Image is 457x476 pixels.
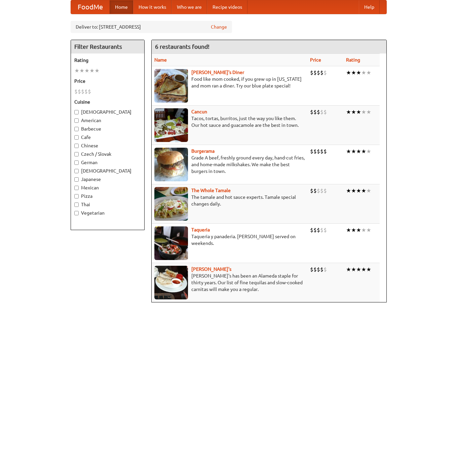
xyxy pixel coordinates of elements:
[366,266,371,273] li: ★
[320,266,323,273] li: $
[361,187,366,194] li: ★
[191,70,244,75] a: [PERSON_NAME]'s Diner
[356,187,361,194] li: ★
[74,177,79,182] input: Japanese
[211,24,227,30] a: Change
[74,203,79,207] input: Thai
[74,159,141,166] label: German
[74,210,141,216] label: Vegetarian
[74,144,79,148] input: Chinese
[74,193,141,199] label: Pizza
[81,88,84,95] li: $
[323,148,327,155] li: $
[74,176,141,183] label: Japanese
[79,67,84,74] li: ★
[310,108,313,116] li: $
[320,187,323,194] li: $
[320,148,323,155] li: $
[317,108,320,116] li: $
[359,0,380,14] a: Help
[313,226,317,234] li: $
[361,108,366,116] li: ★
[317,69,320,76] li: $
[74,160,79,165] input: German
[71,40,144,53] h4: Filter Restaurants
[313,266,317,273] li: $
[356,266,361,273] li: ★
[366,226,371,234] li: ★
[313,148,317,155] li: $
[346,266,351,273] li: ★
[172,0,207,14] a: Who we are
[323,187,327,194] li: $
[361,226,366,234] li: ★
[88,88,91,95] li: $
[74,117,141,124] label: American
[366,148,371,155] li: ★
[74,67,79,74] li: ★
[74,127,79,131] input: Barbecue
[154,226,188,260] img: taqueria.jpg
[74,186,79,190] input: Mexican
[346,57,360,63] a: Rating
[78,88,81,95] li: $
[154,76,305,89] p: Food like mom cooked, if you grew up in [US_STATE] and mom ran a diner. Try our blue plate special!
[154,187,188,221] img: wholetamale.jpg
[191,148,215,154] a: Burgerama
[154,108,188,142] img: cancun.jpg
[320,108,323,116] li: $
[313,108,317,116] li: $
[310,57,321,63] a: Price
[313,69,317,76] li: $
[346,226,351,234] li: ★
[351,266,356,273] li: ★
[154,148,188,181] img: burgerama.jpg
[74,57,141,64] h5: Rating
[74,118,79,123] input: American
[154,233,305,247] p: Taqueria y panaderia. [PERSON_NAME] served on weekends.
[366,69,371,76] li: ★
[361,266,366,273] li: ★
[154,115,305,129] p: Tacos, tortas, burritos, just the way you like them. Our hot sauce and guacamole are the best in ...
[310,187,313,194] li: $
[346,148,351,155] li: ★
[74,135,79,140] input: Cafe
[191,227,210,232] a: Taqueria
[154,272,305,293] p: [PERSON_NAME]'s has been an Alameda staple for thirty years. Our list of fine tequilas and slow-c...
[356,108,361,116] li: ★
[323,226,327,234] li: $
[84,88,88,95] li: $
[74,184,141,191] label: Mexican
[366,187,371,194] li: ★
[74,142,141,149] label: Chinese
[110,0,133,14] a: Home
[133,0,172,14] a: How it works
[154,69,188,103] img: sallys.jpg
[323,69,327,76] li: $
[320,69,323,76] li: $
[154,57,167,63] a: Name
[74,211,79,215] input: Vegetarian
[310,226,313,234] li: $
[356,69,361,76] li: ★
[94,67,100,74] li: ★
[366,108,371,116] li: ★
[323,266,327,273] li: $
[74,109,141,115] label: [DEMOGRAPHIC_DATA]
[74,169,79,173] input: [DEMOGRAPHIC_DATA]
[74,78,141,84] h5: Price
[191,188,231,193] b: The Whole Tamale
[356,148,361,155] li: ★
[74,168,141,174] label: [DEMOGRAPHIC_DATA]
[361,148,366,155] li: ★
[191,109,207,114] a: Cancun
[351,69,356,76] li: ★
[313,187,317,194] li: $
[191,266,231,272] b: [PERSON_NAME]'s
[351,148,356,155] li: ★
[310,69,313,76] li: $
